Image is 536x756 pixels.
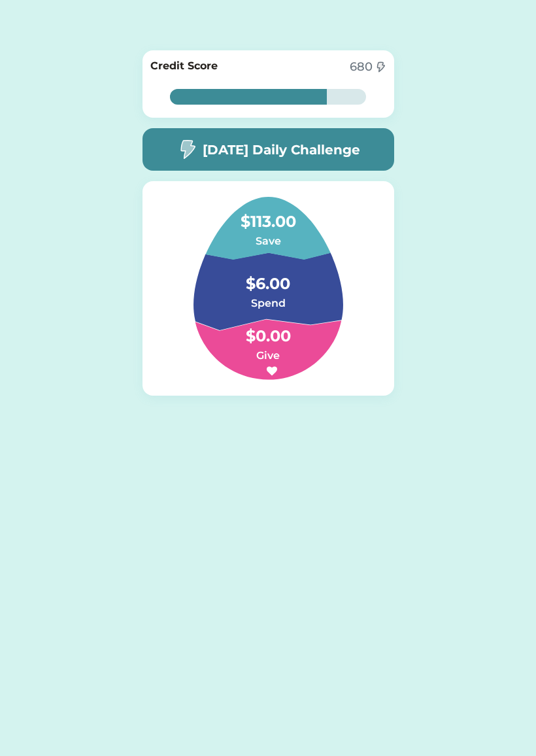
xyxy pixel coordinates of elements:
[203,259,333,296] h4: $6.00
[176,139,197,160] img: image-flash-1--flash-power-connect-charge-electricity-lightning.svg
[173,89,363,105] div: 80%
[350,58,373,76] div: 680
[203,233,333,249] h6: Save
[203,348,333,364] h6: Give
[203,311,333,348] h4: $0.00
[203,140,360,160] h5: [DATE] Daily Challenge
[150,58,218,74] h6: Credit Score
[162,197,375,380] img: Group%201.svg
[375,61,386,73] img: image-flash-1--flash-power-connect-charge-electricity-lightning.svg
[203,197,333,233] h4: $113.00
[203,296,333,311] h6: Spend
